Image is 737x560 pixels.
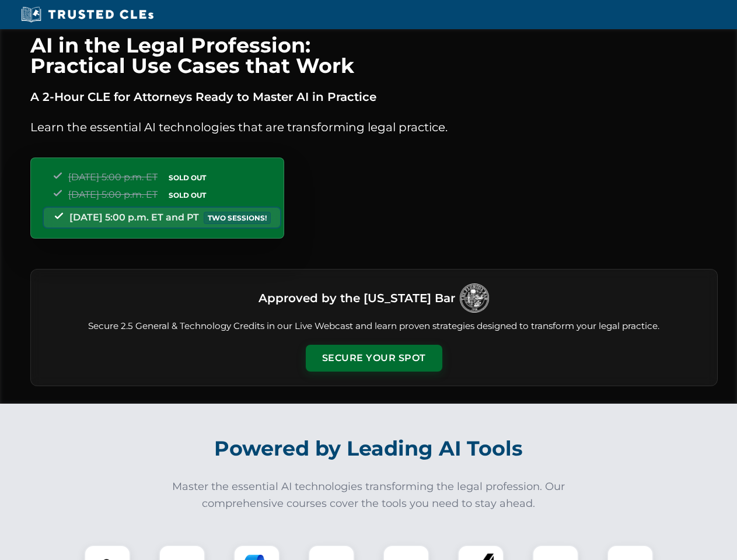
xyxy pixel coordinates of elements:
p: Learn the essential AI technologies that are transforming legal practice. [30,118,718,136]
span: [DATE] 5:00 p.m. ET [68,171,158,183]
button: Secure Your Spot [306,345,442,372]
span: SOLD OUT [165,171,210,184]
p: Master the essential AI technologies transforming the legal profession. Our comprehensive courses... [165,478,573,512]
h1: AI in the Legal Profession: Practical Use Cases that Work [30,35,718,76]
p: A 2-Hour CLE for Attorneys Ready to Master AI in Practice [30,87,718,106]
span: SOLD OUT [165,189,210,201]
p: Secure 2.5 General & Technology Credits in our Live Webcast and learn proven strategies designed ... [45,320,703,333]
img: Trusted CLEs [18,6,157,23]
h3: Approved by the [US_STATE] Bar [259,288,455,309]
span: [DATE] 5:00 p.m. ET [68,189,158,200]
img: Logo [460,283,489,313]
h2: Powered by Leading AI Tools [46,428,692,469]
